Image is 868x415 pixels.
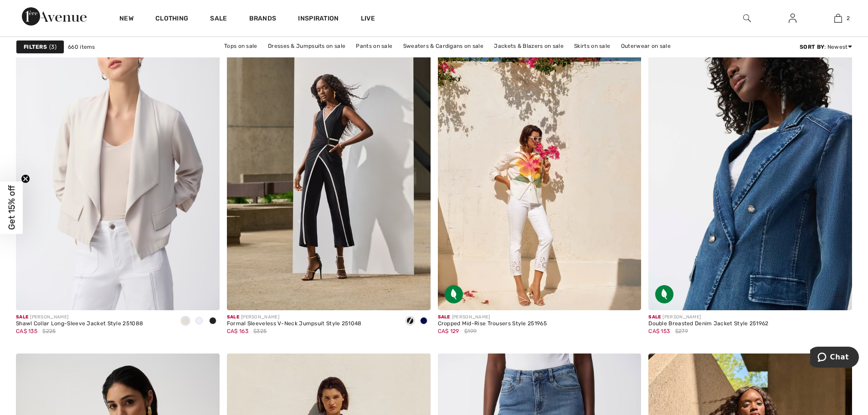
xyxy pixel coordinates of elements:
[227,328,248,334] span: CA$ 163
[655,285,673,303] img: Sustainable Fabric
[438,321,547,327] div: Cropped Mid-Rise Trousers Style 251965
[227,321,362,327] div: Formal Sleeveless V-Neck Jumpsuit Style 251048
[616,40,675,52] a: Outerwear on sale
[623,292,632,301] img: plus_v2.svg
[68,43,95,51] span: 660 items
[675,327,688,335] span: $279
[648,314,661,320] span: Sale
[210,15,227,24] a: Sale
[438,328,459,334] span: CA$ 129
[648,5,852,310] a: Double Breasted Denim Jacket Style 251962. Denim Medium Blue
[49,43,56,51] span: 3
[298,15,339,24] span: Inspiration
[227,314,362,321] div: [PERSON_NAME]
[438,314,547,321] div: [PERSON_NAME]
[351,40,397,52] a: Pants on sale
[834,292,842,301] img: plus_v2.svg
[464,327,477,335] span: $199
[202,364,210,371] img: heart_black_full.svg
[220,40,262,52] a: Tops on sale
[438,5,642,310] img: Cropped Mid-Rise Trousers Style 251965. White
[834,13,842,24] img: My Bag
[648,321,768,327] div: Double Breasted Denim Jacket Style 251962
[21,174,30,183] button: Close teaser
[417,314,431,329] div: Midnight Blue/Vanilla
[648,328,670,334] span: CA$ 153
[810,347,859,369] iframe: Opens a widget where you can chat to one of our agents
[263,40,350,52] a: Dresses & Jumpsuits on sale
[227,314,239,320] span: Sale
[489,40,568,52] a: Jackets & Blazers on sale
[253,327,267,335] span: $325
[743,13,751,24] img: search the website
[623,364,632,371] img: heart_black_full.svg
[206,314,220,329] div: Black
[16,328,37,334] span: CA$ 135
[781,13,804,24] a: Sign In
[789,13,796,24] img: My Info
[16,314,143,321] div: [PERSON_NAME]
[227,5,431,310] img: Formal Sleeveless V-Neck Jumpsuit Style 251048. Black/Vanilla
[438,314,450,320] span: Sale
[413,364,421,371] img: heart_black_full.svg
[155,15,188,24] a: Clothing
[179,314,192,329] div: Moonstone
[403,314,417,329] div: Black/Vanilla
[16,321,143,327] div: Shawl Collar Long-Sleeve Jacket Style 251088
[119,15,134,24] a: New
[16,5,220,310] img: Shawl Collar Long-Sleeve Jacket Style 251088. Moonstone
[847,14,850,22] span: 2
[445,285,463,303] img: Sustainable Fabric
[249,15,277,24] a: Brands
[42,327,56,335] span: $225
[24,43,47,51] strong: Filters
[399,40,488,52] a: Sweaters & Cardigans on sale
[192,314,206,329] div: Vanilla 30
[361,14,375,23] a: Live
[570,40,615,52] a: Skirts on sale
[816,13,860,24] a: 2
[800,43,852,51] div: : Newest
[16,314,28,320] span: Sale
[22,7,87,26] img: 1ère Avenue
[800,44,824,50] strong: Sort By
[413,292,421,301] img: plus_v2.svg
[202,292,210,301] img: plus_v2.svg
[648,314,768,321] div: [PERSON_NAME]
[6,185,17,230] span: Get 15% off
